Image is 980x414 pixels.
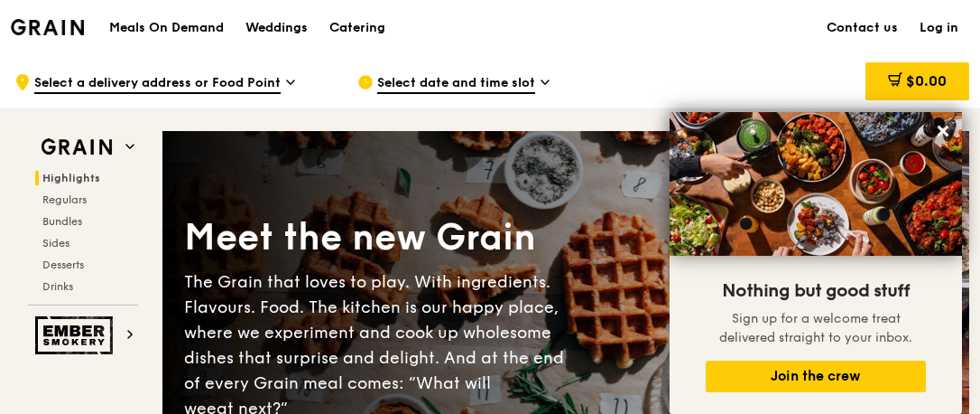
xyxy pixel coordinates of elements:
a: Weddings [235,1,319,55]
span: Select a delivery address or Food Point [34,74,281,94]
span: Desserts [42,259,84,271]
div: Meet the new Grain [184,213,566,262]
div: Catering [329,1,385,55]
a: Log in [909,1,969,55]
span: Sides [42,237,69,249]
a: Catering [319,1,396,55]
span: $0.00 [906,72,947,89]
button: Close [929,117,957,146]
span: Regulars [42,193,87,206]
a: Contact us [816,1,909,55]
h1: Meals On Demand [109,19,224,37]
img: Grain web logo [35,131,118,164]
span: Nothing but good stuff [722,280,910,302]
span: Sign up for a welcome treat delivered straight to your inbox. [719,311,912,345]
div: Weddings [245,1,308,55]
button: Join the crew [706,361,926,392]
span: Highlights [42,172,100,184]
img: Grain [11,19,84,35]
img: DSC07876-Edit02-Large.jpeg [670,112,962,256]
span: Select date and time slot [377,74,535,94]
img: Ember Smokery web logo [35,316,118,354]
span: Bundles [42,215,82,228]
span: Drinks [42,280,73,293]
